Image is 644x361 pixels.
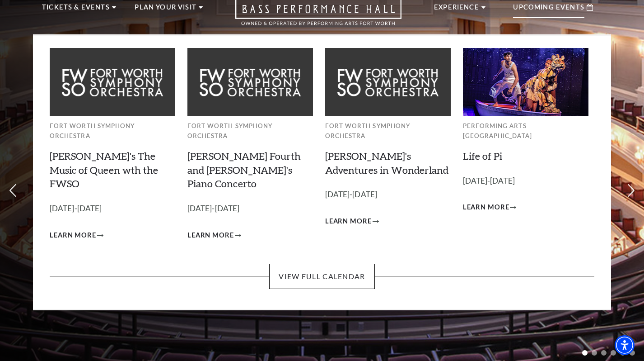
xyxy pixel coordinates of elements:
span: Learn More [463,202,509,213]
span: Learn More [325,216,372,227]
span: Learn More [50,230,96,241]
a: View Full Calendar [269,264,374,289]
a: Life of Pi [463,150,502,162]
p: [DATE]-[DATE] [50,202,175,215]
p: Upcoming Events [513,2,584,18]
a: [PERSON_NAME]'s Adventures in Wonderland [325,150,448,176]
img: Fort Worth Symphony Orchestra [50,48,175,115]
a: Learn More Brahms Fourth and Grieg's Piano Concerto [187,230,241,241]
img: Performing Arts Fort Worth [463,48,588,115]
div: Accessibility Menu [615,335,635,355]
p: Fort Worth Symphony Orchestra [325,121,451,141]
a: Learn More Alice's Adventures in Wonderland [325,216,379,227]
p: Performing Arts [GEOGRAPHIC_DATA] [463,121,588,141]
img: Fort Worth Symphony Orchestra [187,48,313,115]
p: Fort Worth Symphony Orchestra [50,121,175,141]
a: Learn More Windborne's The Music of Queen wth the FWSO [50,230,103,241]
img: Fort Worth Symphony Orchestra [325,48,451,115]
p: [DATE]-[DATE] [463,175,588,188]
a: Learn More Life of Pi [463,202,517,213]
a: [PERSON_NAME] Fourth and [PERSON_NAME]'s Piano Concerto [187,150,301,190]
p: Plan Your Visit [135,2,196,18]
span: Learn More [187,230,234,241]
p: Experience [434,2,479,18]
a: [PERSON_NAME]'s The Music of Queen wth the FWSO [50,150,158,190]
p: [DATE]-[DATE] [187,202,313,215]
p: Fort Worth Symphony Orchestra [187,121,313,141]
p: Tickets & Events [42,2,110,18]
p: [DATE]-[DATE] [325,188,451,201]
